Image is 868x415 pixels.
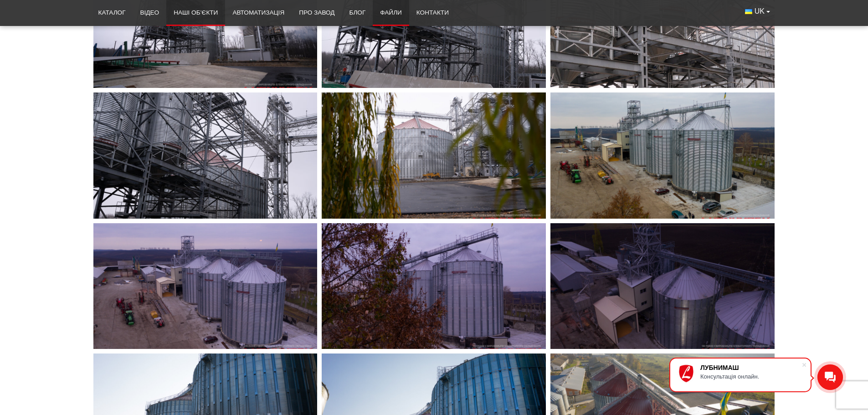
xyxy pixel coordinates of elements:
a: Про завод [292,3,342,23]
div: ЛУБНИМАШ [700,364,801,371]
span: UK [755,6,765,16]
a: Блог [342,3,373,23]
button: UK [738,3,777,20]
img: Українська [745,9,752,14]
a: Файли [373,3,409,23]
a: Автоматизація [225,3,292,23]
div: Консультація онлайн. [700,373,801,380]
a: Контакти [409,3,456,23]
a: Наші об’єкти [166,3,225,23]
a: Каталог [91,3,133,23]
a: Відео [133,3,167,23]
